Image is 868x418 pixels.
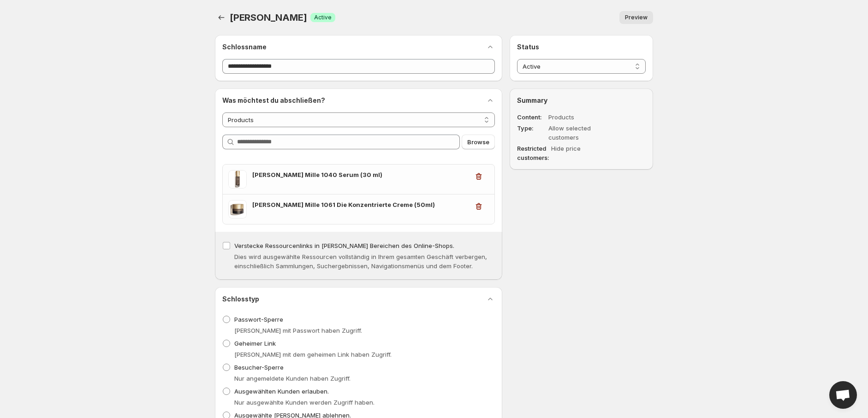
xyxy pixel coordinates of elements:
[234,399,375,406] span: Nur ausgewählte Kunden werden Zugriff haben.
[234,242,454,249] span: Verstecke Ressourcenlinks in [PERSON_NAME] Bereichen des Online-Shops.
[314,14,332,21] span: Active
[215,11,228,24] button: Back
[548,124,619,142] dd: Allow selected customers
[234,388,329,395] span: Ausgewählten Kunden erlauben.
[517,96,646,105] h2: Summary
[222,294,259,304] h2: Schlosstyp
[252,170,469,179] h3: [PERSON_NAME] Mille 1040 Serum (30 ml)
[230,12,307,23] span: [PERSON_NAME]
[234,351,392,358] span: [PERSON_NAME] mit dem geheimen Link haben Zugriff.
[517,144,549,162] dt: Restricted customers:
[548,112,619,122] dd: Products
[252,200,469,209] h3: [PERSON_NAME] Mille 1061 Die Konzentrierte Creme (50ml)
[234,340,276,347] span: Geheimer Link
[619,11,653,24] button: Preview
[234,253,487,270] span: Dies wird ausgewählte Ressourcen vollständig in Ihrem gesamten Geschäft verbergen, einschließlich...
[222,96,325,105] h2: Was möchtest du abschließen?
[462,135,495,149] button: Browse
[625,14,648,21] span: Preview
[517,124,547,142] dt: Type:
[234,327,362,334] span: [PERSON_NAME] mit Passwort haben Zugriff.
[517,112,547,122] dt: Content:
[467,137,489,147] span: Browse
[234,364,284,371] span: Besucher-Sperre
[829,381,857,409] a: Open chat
[517,42,646,52] h2: Status
[551,144,622,162] dd: Hide price
[234,375,351,382] span: Nur angemeldete Kunden haben Zugriff.
[234,316,283,323] span: Passwort-Sperre
[222,42,267,52] h2: Schlossname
